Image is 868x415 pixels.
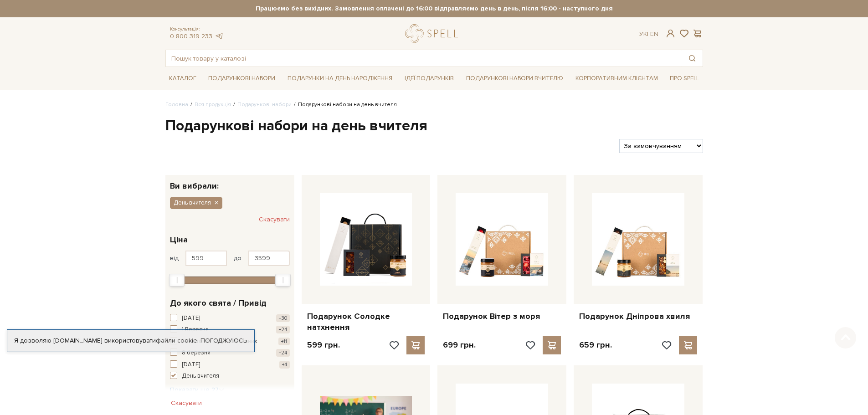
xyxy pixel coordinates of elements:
a: Подарунок Вітер з моря [443,311,561,322]
a: Ідеї подарунків [401,72,457,86]
span: +4 [279,361,290,369]
span: День вчителя [174,199,211,207]
button: [DATE] +4 [170,360,290,369]
a: En [650,30,658,38]
p: 699 грн. [443,340,476,350]
span: +30 [276,314,290,322]
a: файли cookie [156,337,197,344]
a: Подарункові набори [205,72,279,86]
span: Ціна [170,234,188,246]
a: Погоджуюсь [200,337,247,345]
p: 659 грн. [579,340,612,350]
button: Скасувати [259,212,290,227]
button: 1 Вересня +24 [170,325,290,334]
div: Max [275,274,291,287]
strong: Працюємо без вихідних. Замовлення оплачені до 16:00 відправляємо день в день, після 16:00 - насту... [165,5,703,13]
button: День вчителя [170,197,222,209]
a: Подарунок Дніпрова хвиля [579,311,697,322]
span: +24 [276,349,290,357]
a: Подарунок Солодке натхнення [307,311,425,333]
a: Вся продукція [195,101,231,108]
input: Пошук товару у каталозі [166,50,682,67]
span: від [170,254,179,262]
span: до [234,254,241,262]
span: [DATE] [182,314,200,323]
span: Консультація: [170,26,224,32]
a: 0 800 319 233 [170,32,212,40]
span: [DATE] [182,360,200,369]
a: logo [405,24,462,43]
span: Показати ще 27 [170,386,224,394]
div: Ук [639,30,658,38]
button: [DATE] +30 [170,314,290,323]
a: Подарунки на День народження [284,72,396,86]
button: 8 березня +24 [170,348,290,358]
button: Показати ще 27 [170,385,224,395]
span: День вчителя [182,372,219,381]
span: +11 [278,338,290,345]
p: 599 грн. [307,340,340,350]
button: Пошук товару у каталозі [682,50,703,67]
span: | [647,30,648,38]
span: До якого свята / Привід [170,297,267,309]
button: Скасувати [165,396,207,410]
div: Min [169,274,185,287]
li: Подарункові набори на день вчителя [292,101,397,109]
a: telegram [215,32,224,40]
a: Головна [165,101,188,108]
a: Корпоративним клієнтам [572,72,662,86]
span: 14 лютого / День закоханих [182,337,257,346]
div: Я дозволяю [DOMAIN_NAME] використовувати [7,337,254,345]
a: Подарункові набори [237,101,292,108]
span: +24 [276,326,290,333]
input: Ціна [248,251,290,266]
a: Каталог [165,72,200,86]
span: 1 Вересня [182,325,209,334]
div: Ви вибрали: [165,175,294,190]
a: Про Spell [666,72,703,86]
input: Ціна [185,251,227,266]
span: 8 березня [182,348,211,358]
button: День вчителя [170,372,290,381]
h1: Подарункові набори на день вчителя [165,117,703,136]
a: Подарункові набори Вчителю [462,71,567,86]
